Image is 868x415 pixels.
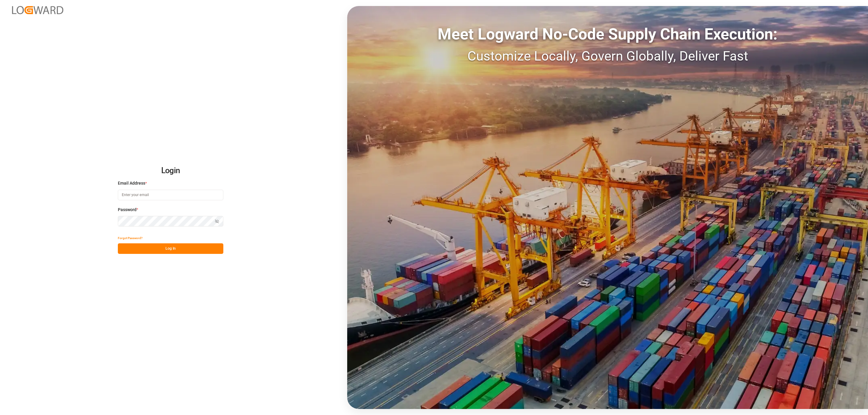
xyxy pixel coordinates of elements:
span: Password [118,207,137,213]
div: Meet Logward No-Code Supply Chain Execution: [347,23,868,46]
img: Logward_new_orange.png [12,6,63,14]
input: Enter your email [118,190,223,200]
button: Forgot Password? [118,233,143,243]
h2: Login [118,161,223,180]
span: Email Address [118,180,145,186]
button: Log In [118,243,223,254]
div: Customize Locally, Govern Globally, Deliver Fast [347,46,868,66]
